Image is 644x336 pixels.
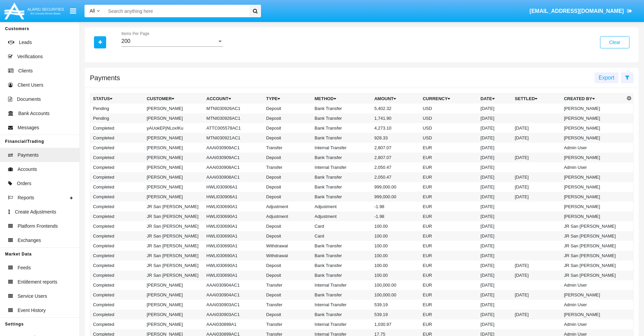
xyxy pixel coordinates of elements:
td: Completed [90,241,144,251]
td: -1.98 [372,211,420,221]
a: [EMAIL_ADDRESS][DOMAIN_NAME] [526,2,636,21]
img: Logo image [3,1,65,21]
span: Client Users [18,82,43,89]
td: JR San [PERSON_NAME] [144,231,204,241]
td: MTNI030926AC1 [204,104,264,113]
td: AAAI030904AC1 [204,280,264,290]
td: [DATE] [478,270,512,280]
td: [DATE] [478,261,512,270]
td: 999,000.00 [372,192,420,202]
td: [PERSON_NAME] [561,123,625,133]
td: -1.98 [372,202,420,211]
td: AAAI030903AC1 [204,310,264,319]
td: [DATE] [512,123,561,133]
td: Transfer [263,162,312,172]
td: Deposit [263,153,312,162]
td: Bank Transfer [312,192,372,202]
span: Bank Accounts [18,110,50,117]
td: Admin User [561,300,625,310]
td: Adjustment [263,202,312,211]
td: 928.33 [372,133,420,143]
td: Adjustment [312,211,372,221]
a: All [85,7,105,15]
td: MTNI030921AC1 [204,133,264,143]
th: Created By [561,94,625,104]
span: Feeds [18,264,31,271]
td: USD [420,113,478,123]
td: [PERSON_NAME] [144,319,204,329]
td: [DATE] [478,104,512,113]
td: HWLI030690A1 [204,221,264,231]
th: Currency [420,94,478,104]
td: Deposit [263,221,312,231]
td: Internal Transfer [312,143,372,153]
td: ATTC005578AC1 [204,123,264,133]
td: [PERSON_NAME] [144,172,204,182]
td: [DATE] [478,290,512,300]
td: [DATE] [478,280,512,290]
td: JR San [PERSON_NAME] [561,241,625,251]
td: EUR [420,162,478,172]
td: EUR [420,319,478,329]
td: [DATE] [478,162,512,172]
td: JR San [PERSON_NAME] [144,251,204,261]
td: Deposit [263,182,312,192]
td: Internal Transfer [312,319,372,329]
td: 539.19 [372,310,420,319]
td: Transfer [263,300,312,310]
th: Settled [512,94,561,104]
td: Deposit [263,133,312,143]
td: Completed [90,231,144,241]
td: JR San [PERSON_NAME] [144,241,204,251]
td: JR San [PERSON_NAME] [144,211,204,221]
td: [DATE] [478,241,512,251]
td: Bank Transfer [312,270,372,280]
td: Admin User [561,143,625,153]
td: [DATE] [512,270,561,280]
td: [DATE] [478,172,512,182]
td: [PERSON_NAME] [144,133,204,143]
td: Deposit [263,192,312,202]
span: Event History [18,307,46,314]
td: Completed [90,123,144,133]
td: [PERSON_NAME] [561,113,625,123]
span: Payments [18,152,39,159]
td: [DATE] [478,133,512,143]
td: [DATE] [512,172,561,182]
td: 100.00 [372,261,420,270]
td: [PERSON_NAME] [144,113,204,123]
td: Bank Transfer [312,133,372,143]
span: Leads [19,39,32,46]
th: Amount [372,94,420,104]
td: Bank Transfer [312,113,372,123]
td: Deposit [263,231,312,241]
td: Completed [90,319,144,329]
td: Completed [90,251,144,261]
td: HWLI030906A1 [204,182,264,192]
td: Completed [90,290,144,300]
td: [PERSON_NAME] [561,290,625,300]
td: Bank Transfer [312,104,372,113]
input: Search [105,5,247,17]
td: 100,000.00 [372,290,420,300]
td: EUR [420,241,478,251]
td: EUR [420,182,478,192]
td: [DATE] [478,300,512,310]
td: [DATE] [478,123,512,133]
th: Status [90,94,144,104]
th: Account [204,94,264,104]
td: Completed [90,192,144,202]
td: Deposit [263,104,312,113]
td: Completed [90,280,144,290]
td: [PERSON_NAME] [144,104,204,113]
td: Withdrawal [263,251,312,261]
td: [PERSON_NAME] [561,211,625,221]
td: JR San [PERSON_NAME] [561,270,625,280]
td: Completed [90,153,144,162]
td: HWLI030690A1 [204,270,264,280]
td: HWLI030690A1 [204,231,264,241]
td: [PERSON_NAME] [561,104,625,113]
td: Bank Transfer [312,241,372,251]
td: 539.19 [372,300,420,310]
button: Clear [600,36,629,48]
